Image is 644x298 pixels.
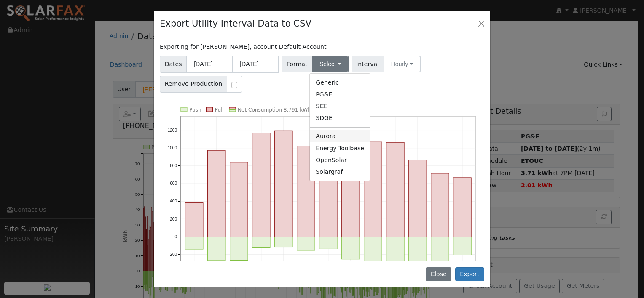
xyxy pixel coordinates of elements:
[185,202,203,237] rect: onclick=""
[310,142,370,154] a: Energy Toolbase
[310,154,370,166] a: OpenSolar
[310,130,370,142] a: Aurora
[160,43,326,51] label: Exporting for [PERSON_NAME], account Default Account
[275,131,292,237] rect: onclick=""
[386,237,404,273] rect: onclick=""
[170,216,177,221] text: 200
[352,56,384,72] span: Interval
[174,234,177,239] text: 0
[275,237,292,247] rect: onclick=""
[238,107,311,113] text: Net Consumption 8,791 kWh
[310,88,370,100] a: PG&E
[230,162,248,237] rect: onclick=""
[252,237,270,247] rect: onclick=""
[170,163,177,168] text: 800
[310,166,370,178] a: Solargraf
[453,237,471,255] rect: onclick=""
[160,56,187,73] span: Dates
[342,237,360,259] rect: onclick=""
[215,107,224,113] text: Pull
[364,142,382,237] rect: onclick=""
[319,237,337,249] rect: onclick=""
[386,142,404,237] rect: onclick=""
[208,150,225,237] rect: onclick=""
[169,252,177,257] text: -200
[431,237,449,279] rect: onclick=""
[475,17,487,29] button: Close
[170,181,177,186] text: 600
[364,237,382,266] rect: onclick=""
[252,133,270,237] rect: onclick=""
[453,178,471,237] rect: onclick=""
[282,56,312,72] span: Format
[189,107,201,113] text: Push
[384,56,421,72] button: Hourly
[426,267,451,282] button: Close
[409,160,427,237] rect: onclick=""
[310,77,370,88] a: Generic
[312,56,349,72] button: Select
[342,138,360,237] rect: onclick=""
[185,237,203,249] rect: onclick=""
[310,112,370,124] a: SDGE
[160,76,227,93] span: Remove Production
[409,237,427,276] rect: onclick=""
[431,173,449,237] rect: onclick=""
[168,146,177,150] text: 1000
[230,237,248,260] rect: onclick=""
[319,143,337,237] rect: onclick=""
[310,101,370,112] a: SCE
[170,199,177,203] text: 400
[208,237,225,260] rect: onclick=""
[455,267,484,282] button: Export
[297,237,315,250] rect: onclick=""
[160,17,311,30] h4: Export Utility Interval Data to CSV
[168,128,177,133] text: 1200
[297,146,315,237] rect: onclick=""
